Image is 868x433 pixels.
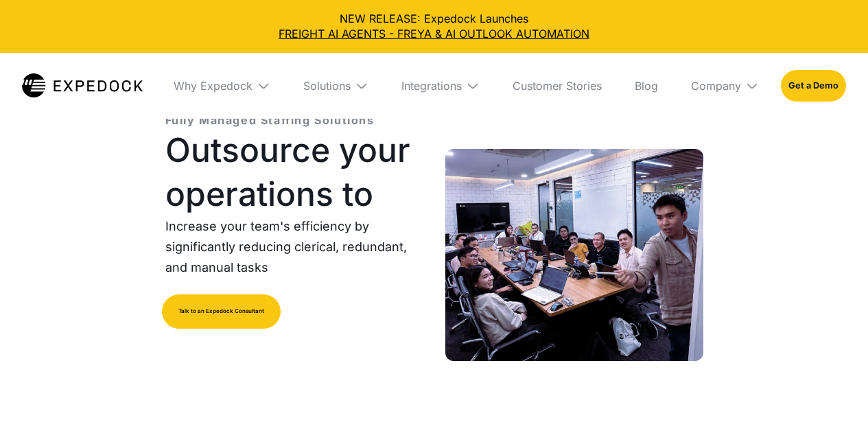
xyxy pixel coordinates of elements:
h1: Outsource your operations to [165,128,423,216]
div: Why Expedock [174,79,253,93]
p: Fully Managed Staffing Solutions [165,112,375,128]
div: Integrations [390,53,491,119]
a: Talk to an Expedock Consultant [162,294,281,329]
a: Blog [624,53,669,119]
a: FREIGHT AI AGENTS - FREYA & AI OUTLOOK AUTOMATION [11,26,857,41]
div: NEW RELEASE: Expedock Launches [11,11,857,42]
p: Increase your team's efficiency by significantly reducing clerical, redundant, and manual tasks [165,216,423,278]
div: Company [691,79,741,93]
div: Integrations [401,79,462,93]
div: Solutions [292,53,379,119]
div: Why Expedock [163,53,281,119]
a: Customer Stories [502,53,613,119]
div: Company [680,53,770,119]
a: Get a Demo [781,70,846,102]
div: Solutions [303,79,351,93]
